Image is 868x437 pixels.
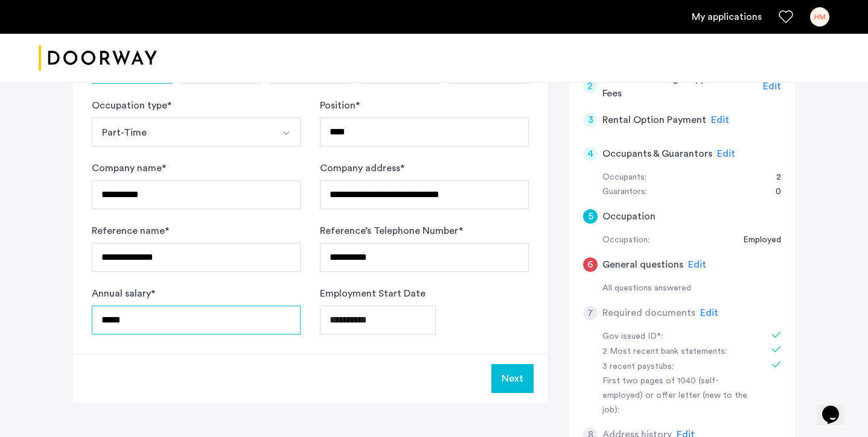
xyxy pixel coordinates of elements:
div: All questions answered [602,281,781,296]
div: 6 [583,257,598,272]
label: Company address * [320,161,404,175]
div: 2 [764,171,781,185]
span: Edit [688,260,706,269]
div: 3 [583,113,598,127]
h5: Occupation [602,209,656,224]
span: Edit [711,115,729,125]
a: Favorites [779,10,793,24]
h5: Occupants & Guarantors [602,146,712,161]
div: Gov issued ID*: [602,330,755,344]
label: Employment Start Date [320,286,426,301]
label: Reference name * [92,224,169,238]
div: 2 [583,79,598,93]
span: Edit [700,308,718,318]
button: Next [491,364,534,393]
iframe: chat widget [817,389,856,425]
div: 0 [764,185,781,200]
label: Position * [320,98,360,113]
h5: Required documents [602,306,695,320]
h5: General questions [602,257,683,272]
div: Employed [731,233,781,248]
a: Cazamio logo [39,36,157,81]
div: Occupation: [602,233,649,248]
div: Guarantors: [602,185,647,200]
div: HM [810,7,829,27]
h5: Rental Option Payment [602,113,706,127]
button: Select option [92,118,272,146]
label: Company name * [92,161,166,175]
label: Reference’s Telephone Number * [320,224,463,238]
div: First two pages of 1040 (self-employed) or offer letter (new to the job): [602,374,755,418]
div: 3 recent paystubs: [602,360,755,374]
a: My application [692,10,762,24]
div: 5 [583,209,598,224]
div: 2 Most recent bank statements: [602,345,755,359]
div: Occupants: [602,171,646,185]
span: Edit [763,81,781,91]
label: Annual salary * [92,286,155,301]
div: 4 [583,146,598,161]
label: Occupation type * [92,98,171,113]
img: logo [39,36,157,81]
span: Edit [717,149,735,159]
h5: Credit Screening & Application Fees [602,72,759,101]
input: Employment Start Date [320,306,436,335]
img: arrow [281,128,291,138]
div: 7 [583,306,598,320]
button: Select option [272,118,301,146]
